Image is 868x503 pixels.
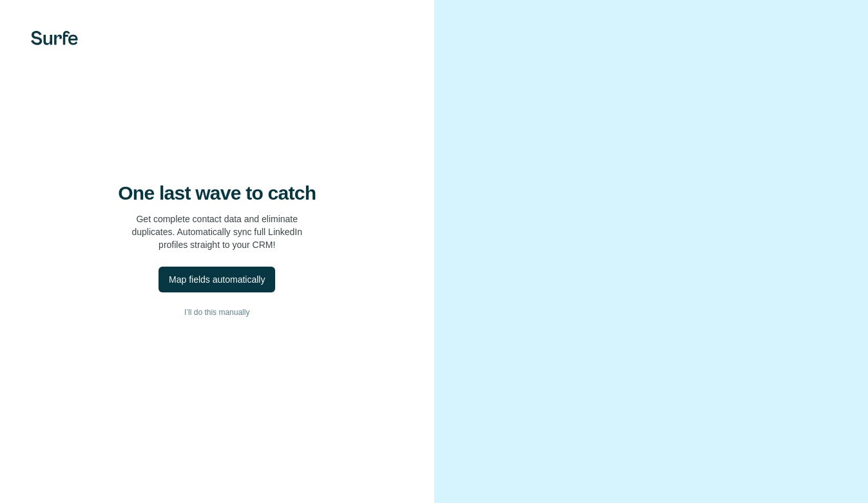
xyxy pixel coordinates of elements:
span: I’ll do this manually [184,307,249,318]
button: Map fields automatically [159,267,275,292]
div: Map fields automatically [169,273,265,286]
img: Surfe's logo [31,31,78,45]
button: I’ll do this manually [26,303,409,322]
p: Get complete contact data and eliminate duplicates. Automatically sync full LinkedIn profiles str... [131,213,302,251]
h4: One last wave to catch [118,182,316,205]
